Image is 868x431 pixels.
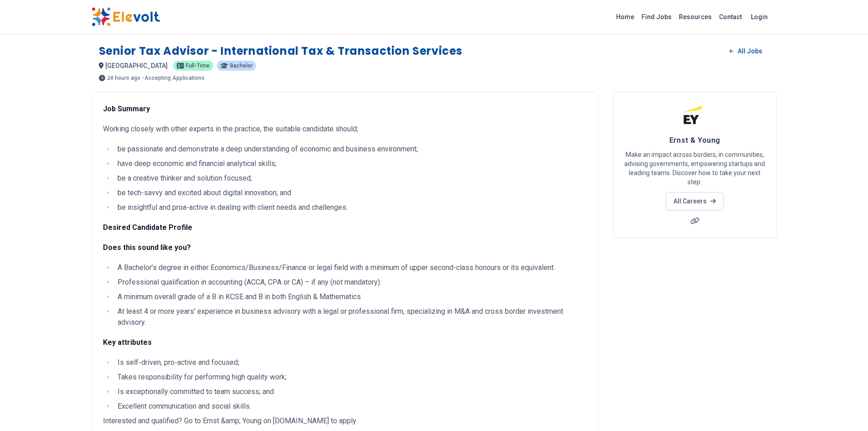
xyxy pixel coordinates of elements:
a: Resources [675,10,715,24]
span: Ernst & Young [669,136,720,145]
img: Ernst & Young [683,104,706,126]
p: - Accepting Applications [142,75,205,81]
li: Takes responsibility for performing high quality work; [115,372,587,383]
img: Elevolt [92,7,160,26]
li: have deep economic and financial analytical skills; [115,158,587,169]
strong: Desired Candidate Profile [103,223,192,232]
li: Is self-driven, pro-active and focused; [115,357,587,368]
a: Find Jobs [638,10,675,24]
a: All Jobs [722,44,769,58]
li: be passionate and demonstrate a deep understanding of economic and business environment; [115,144,587,155]
a: Contact [715,10,745,24]
iframe: Chat Widget [822,387,868,431]
li: Excellent communication and social skills. [115,401,587,412]
p: Working closely with other experts in the practice, the suitable candidate should; [103,124,587,135]
a: Home [612,10,638,24]
li: be tech-savvy and excited about digital innovation; and [115,187,587,198]
span: Bachelor [230,63,252,68]
li: be a creative thinker and solution focused; [115,173,587,184]
strong: Does this sound like you? [103,243,191,252]
li: Is exceptionally committed to team success; and [115,386,587,397]
span: [GEOGRAPHIC_DATA] [105,62,168,69]
li: A Bachelor’s degree in either Economics/Business/Finance or legal field with a minimum of upper s... [115,262,587,273]
li: be insightful and proa-active in dealing with client needs and challenges. [115,202,587,213]
h1: Senior Tax Advisor - International Tax & Transaction Services [99,44,463,58]
li: At least 4 or more years’ experience in business advisory with a legal or professional firm, spec... [115,306,587,328]
iframe: Advertisement [613,249,777,377]
li: Professional qualification in accounting (ACCA, CPA or CA) – if any (not mandatory). [115,277,587,288]
strong: Key attributes [103,338,152,347]
p: Make an impact across borders, in communities, advising governments, empowering startups and lead... [624,150,765,187]
span: Full-time [186,63,210,68]
span: 24 hours ago [107,75,140,81]
strong: Job Summary [103,104,150,113]
p: Interested and qualified? Go to Ernst &amp; Young on [DOMAIN_NAME] to apply [103,415,587,426]
li: A minimum overall grade of a B in KCSE and B in both English & Mathematics [115,291,587,302]
a: All Careers [666,192,724,210]
a: Login [745,8,773,26]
